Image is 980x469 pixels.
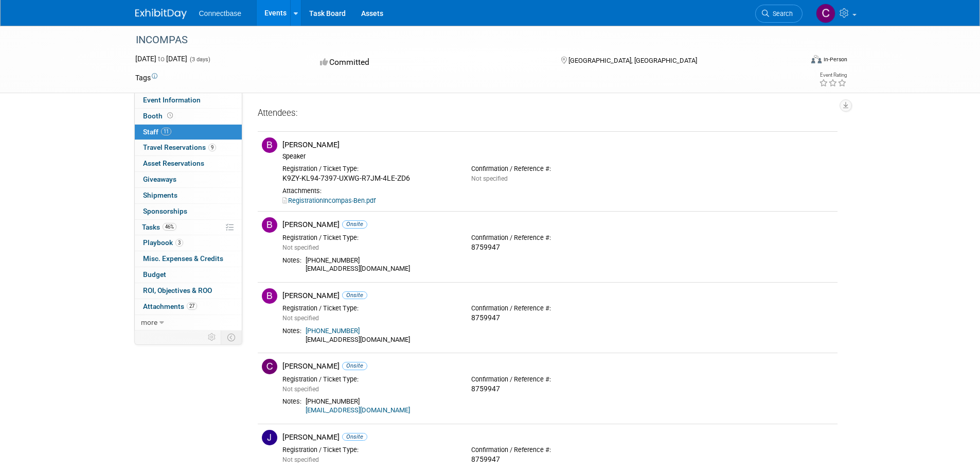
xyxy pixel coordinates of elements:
[143,175,176,183] span: Giveaways
[471,314,645,323] div: 8759947
[471,243,645,252] div: 8759947
[282,256,301,265] div: Notes:
[342,362,367,370] span: Onsite
[823,56,847,63] div: In-Person
[187,302,197,310] span: 27
[221,331,242,344] td: Toggle Event Tabs
[143,302,197,310] span: Attachments
[135,73,157,83] td: Tags
[208,144,216,151] span: 9
[282,315,319,322] span: Not specified
[262,137,277,153] img: B.jpg
[165,112,175,119] span: Booth not reserved yet
[282,456,319,463] span: Not specified
[816,4,835,23] img: Carmine Caporelli
[811,55,822,63] img: Format-Inperson.png
[132,31,787,49] div: INCOMPAS
[135,156,242,171] a: Asset Reservations
[175,239,183,247] span: 3
[282,220,833,230] div: [PERSON_NAME]
[306,327,360,335] a: [PHONE_NUMBER]
[199,9,242,18] span: Connectbase
[189,56,210,63] span: (3 days)
[471,455,645,464] div: 8759947
[282,197,376,204] a: RegistrationIncompas-Ben.pdf
[262,288,277,304] img: B.jpg
[282,397,301,406] div: Notes:
[203,331,221,344] td: Personalize Event Tab Strip
[135,109,242,124] a: Booth
[135,251,242,267] a: Misc. Expenses & Credits
[471,165,645,173] div: Confirmation / Reference #:
[143,96,201,104] span: Event Information
[755,5,803,23] a: Search
[143,286,212,294] span: ROI, Objectives & ROO
[471,375,645,384] div: Confirmation / Reference #:
[135,267,242,283] a: Budget
[282,187,833,195] div: Attachments:
[282,165,456,173] div: Registration / Ticket Type:
[282,446,456,454] div: Registration / Ticket Type:
[471,234,645,242] div: Confirmation / Reference #:
[135,172,242,187] a: Giveaways
[262,430,277,445] img: J.jpg
[143,112,175,120] span: Booth
[282,291,833,301] div: [PERSON_NAME]
[135,315,242,331] a: more
[282,304,456,312] div: Registration / Ticket Type:
[282,152,833,161] div: Speaker
[262,359,277,374] img: C.jpg
[141,318,157,326] span: more
[282,234,456,242] div: Registration / Ticket Type:
[135,9,187,19] img: ExhibitDay
[471,446,645,454] div: Confirmation / Reference #:
[282,174,456,183] div: K9ZY-KL94-7397-UXWG-R7JM-4LE-ZD6
[258,107,838,120] div: Attendees:
[143,207,187,215] span: Sponsorships
[282,327,301,335] div: Notes:
[135,188,242,203] a: Shipments
[161,128,171,135] span: 11
[471,175,508,182] span: Not specified
[143,238,183,247] span: Playbook
[282,375,456,384] div: Registration / Ticket Type:
[135,299,242,315] a: Attachments27
[306,256,833,273] div: [PHONE_NUMBER] [EMAIL_ADDRESS][DOMAIN_NAME]
[282,361,833,371] div: [PERSON_NAME]
[135,235,242,251] a: Playbook3
[156,55,166,63] span: to
[142,223,176,231] span: Tasks
[262,217,277,233] img: B.jpg
[143,254,223,263] span: Misc. Expenses & Credits
[471,385,645,394] div: 8759947
[143,270,166,279] span: Budget
[135,204,242,219] a: Sponsorships
[342,291,367,299] span: Onsite
[143,143,216,151] span: Travel Reservations
[568,57,697,64] span: [GEOGRAPHIC_DATA], [GEOGRAPHIC_DATA]
[163,223,176,231] span: 46%
[342,433,367,441] span: Onsite
[135,220,242,235] a: Tasks46%
[282,140,833,150] div: [PERSON_NAME]
[135,125,242,140] a: Staff11
[819,73,847,78] div: Event Rating
[135,283,242,299] a: ROI, Objectives & ROO
[143,128,171,136] span: Staff
[306,327,833,344] div: [EMAIL_ADDRESS][DOMAIN_NAME]
[306,397,833,414] div: [PHONE_NUMBER]
[143,159,204,167] span: Asset Reservations
[282,432,833,442] div: [PERSON_NAME]
[342,220,367,228] span: Onsite
[143,191,177,199] span: Shipments
[135,55,187,63] span: [DATE] [DATE]
[306,406,410,414] a: [EMAIL_ADDRESS][DOMAIN_NAME]
[742,54,848,69] div: Event Format
[471,304,645,312] div: Confirmation / Reference #:
[135,93,242,108] a: Event Information
[317,54,544,72] div: Committed
[282,244,319,251] span: Not specified
[282,386,319,393] span: Not specified
[135,140,242,155] a: Travel Reservations9
[769,10,793,18] span: Search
